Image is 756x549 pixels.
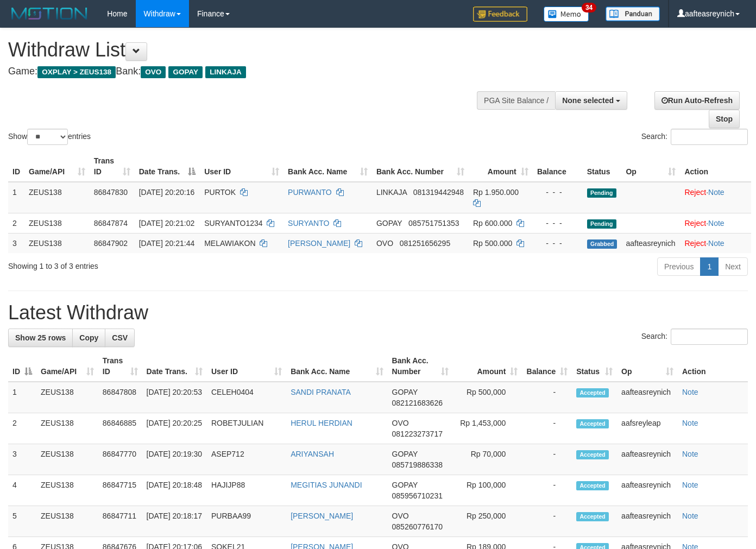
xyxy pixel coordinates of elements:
span: 86847874 [94,219,128,228]
td: PURBAA99 [207,506,286,537]
span: Copy 085719886338 to clipboard [392,460,443,469]
a: HERUL HERDIAN [291,419,352,427]
div: - - - [537,238,578,249]
span: OVO [141,66,166,78]
td: Rp 1,453,000 [453,413,522,444]
td: · [680,213,751,233]
td: - [522,382,572,413]
a: CSV [105,329,135,347]
th: Amount: activate to sort column ascending [469,151,533,182]
span: [DATE] 20:21:44 [139,239,194,248]
h4: Game: Bank: [8,66,493,77]
span: LINKAJA [205,66,246,78]
a: Note [682,450,698,458]
th: ID: activate to sort column descending [8,351,36,382]
a: Note [708,219,724,228]
td: 3 [8,444,36,475]
span: Pending [587,219,616,229]
td: aafteasreynich [617,382,678,413]
td: 1 [8,382,36,413]
span: Pending [587,188,616,198]
span: OVO [392,512,409,520]
td: 86847715 [98,475,142,506]
span: 86847830 [94,188,128,197]
a: Reject [684,239,706,248]
td: 5 [8,506,36,537]
td: [DATE] 20:18:17 [142,506,207,537]
span: [DATE] 20:20:16 [139,188,194,197]
span: GOPAY [392,388,418,396]
td: ZEUS138 [36,506,98,537]
td: 1 [8,182,24,213]
span: OVO [392,419,409,427]
span: Accepted [576,512,609,521]
img: MOTION_logo.png [8,5,91,22]
td: ASEP712 [207,444,286,475]
td: 3 [8,233,24,253]
a: MEGITIAS JUNANDI [291,481,362,489]
td: aafteasreynich [617,475,678,506]
th: User ID: activate to sort column ascending [207,351,286,382]
td: ROBETJULIAN [207,413,286,444]
button: None selected [555,91,627,110]
td: Rp 500,000 [453,382,522,413]
th: User ID: activate to sort column ascending [200,151,283,182]
td: CELEH0404 [207,382,286,413]
div: - - - [537,218,578,229]
th: Game/API: activate to sort column ascending [24,151,90,182]
a: SANDI PRANATA [291,388,351,396]
h1: Latest Withdraw [8,302,748,324]
td: Rp 250,000 [453,506,522,537]
th: Date Trans.: activate to sort column ascending [142,351,207,382]
div: PGA Site Balance / [477,91,555,110]
a: Note [708,188,724,197]
h1: Withdraw List [8,39,493,61]
th: Status [583,151,622,182]
a: Reject [684,219,706,228]
span: MELAWIAKON [204,239,255,248]
span: Accepted [576,419,609,428]
td: ZEUS138 [36,475,98,506]
span: Rp 500.000 [473,239,512,248]
td: aafteasreynich [617,444,678,475]
a: [PERSON_NAME] [291,512,353,520]
span: Copy 082121683626 to clipboard [392,399,443,407]
td: - [522,506,572,537]
span: Grabbed [587,239,618,249]
th: Op: activate to sort column ascending [621,151,680,182]
a: [PERSON_NAME] [288,239,350,248]
td: - [522,413,572,444]
td: 86846885 [98,413,142,444]
a: 1 [700,257,719,276]
th: Status: activate to sort column ascending [572,351,617,382]
label: Search: [641,329,748,345]
label: Show entries [8,129,91,145]
th: Action [680,151,751,182]
td: · [680,182,751,213]
td: 2 [8,413,36,444]
td: ZEUS138 [24,233,90,253]
span: 34 [582,3,596,12]
span: Copy [79,333,98,342]
td: 86847808 [98,382,142,413]
td: [DATE] 20:20:53 [142,382,207,413]
span: Copy 085956710231 to clipboard [392,491,443,500]
span: Accepted [576,450,609,459]
td: [DATE] 20:19:30 [142,444,207,475]
span: OVO [376,239,393,248]
span: Copy 081223273717 to clipboard [392,430,443,438]
label: Search: [641,129,748,145]
a: Run Auto-Refresh [654,91,740,110]
a: Show 25 rows [8,329,73,347]
td: · [680,233,751,253]
td: aafsreyleap [617,413,678,444]
a: Note [682,512,698,520]
td: ZEUS138 [36,444,98,475]
a: Previous [657,257,701,276]
td: aafteasreynich [617,506,678,537]
td: Rp 100,000 [453,475,522,506]
th: Balance: activate to sort column ascending [522,351,572,382]
th: Bank Acc. Number: activate to sort column ascending [388,351,453,382]
span: Accepted [576,388,609,397]
span: SURYANTO1234 [204,219,262,228]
